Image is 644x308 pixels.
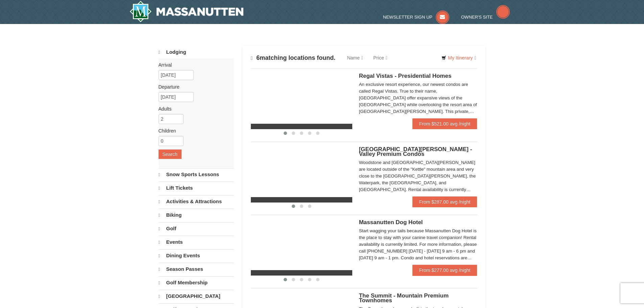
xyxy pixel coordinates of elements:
[159,236,234,248] a: Events
[359,219,423,226] span: Massanutten Dog Hotel
[159,290,234,303] a: [GEOGRAPHIC_DATA]
[359,292,449,304] span: The Summit - Mountain Premium Townhomes
[129,1,244,22] img: Massanutten Resort Logo
[368,51,392,65] a: Price
[359,146,472,157] span: [GEOGRAPHIC_DATA][PERSON_NAME] - Valley Premium Condos
[159,195,234,208] a: Activities & Attractions
[359,73,452,79] span: Regal Vistas - Presidential Homes
[461,15,493,20] span: Owner's Site
[383,15,432,20] span: Newsletter Sign Up
[359,81,477,115] div: An exclusive resort experience, our newest condos are called Regal Vistas. True to their name, [G...
[129,1,244,22] a: Massanutten Resort
[159,127,229,134] label: Children
[159,46,234,58] a: Lodging
[412,118,477,129] a: From $521.00 avg /night
[437,53,480,63] a: My Itinerary
[159,105,229,112] label: Adults
[159,84,229,90] label: Departure
[461,15,510,20] a: Owner's Site
[159,62,229,68] label: Arrival
[159,263,234,276] a: Season Passes
[412,265,477,276] a: From $277.00 avg /night
[159,209,234,221] a: Biking
[159,249,234,262] a: Dining Events
[342,51,368,65] a: Name
[412,196,477,207] a: From $287.00 avg /night
[159,276,234,289] a: Golf Membership
[159,149,182,159] button: Search
[383,15,449,20] a: Newsletter Sign Up
[359,159,477,193] div: Woodstone and [GEOGRAPHIC_DATA][PERSON_NAME] are located outside of the "Kettle" mountain area an...
[159,222,234,235] a: Golf
[159,168,234,181] a: Snow Sports Lessons
[159,182,234,194] a: Lift Tickets
[359,228,477,261] div: Start wagging your tails because Massanutten Dog Hotel is the place to stay with your canine trav...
